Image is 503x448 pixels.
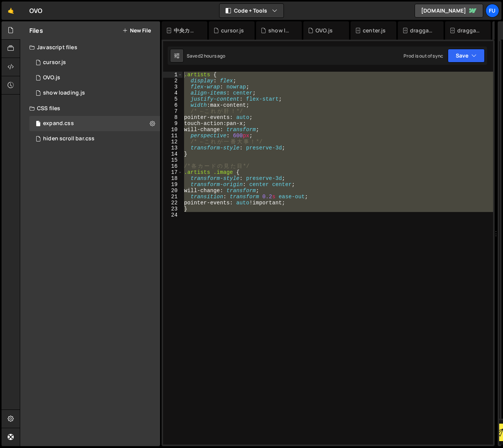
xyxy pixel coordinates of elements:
div: Prod is out of sync [404,53,443,59]
div: 21 [163,194,183,200]
div: 17267/48011.js [29,85,160,101]
div: 2 hours ago [200,53,226,59]
div: 20 [163,188,183,194]
div: 17267/48012.js [29,55,160,70]
h2: Files [29,26,43,35]
div: 24 [163,212,183,218]
div: 15 [163,157,183,163]
div: 18 [163,175,183,181]
div: 19 [163,181,183,188]
div: 16 [163,163,183,169]
div: 11 [163,133,183,139]
div: OVO.js [43,74,60,81]
div: 3 [163,84,183,90]
div: expand.css [43,120,74,127]
div: 23 [163,206,183,212]
div: cursor.js [221,27,244,34]
div: 17 [163,169,183,175]
div: 1 [163,72,183,78]
div: show loading.js [43,90,85,96]
button: Code + Tools [219,4,284,18]
div: Saved [187,53,226,59]
div: draggable, scrollable.js [410,27,434,34]
div: 17267/47848.js [29,70,160,85]
div: 2 [163,78,183,84]
a: [DOMAIN_NAME] [415,4,483,18]
div: OVO [29,6,42,15]
div: CSS files [20,101,160,116]
button: New File [122,27,151,34]
div: 14 [163,151,183,157]
div: 8 [163,114,183,120]
div: 10 [163,127,183,133]
div: 9 [163,120,183,127]
div: 22 [163,200,183,206]
div: 12 [163,139,183,145]
div: 17267/47816.css [29,131,160,146]
div: Javascript files [20,40,160,55]
div: 5 [163,96,183,102]
div: center.js [363,27,386,34]
a: 🤙 [2,2,20,20]
div: cursor.js [43,59,66,66]
div: 6 [163,102,183,108]
div: draggable using Observer.css [457,27,482,34]
a: Fu [485,4,499,18]
div: 4 [163,90,183,96]
div: show loading.js [268,27,293,34]
div: 中央カードゆらゆら.js [174,27,198,34]
div: 13 [163,145,183,151]
div: 17267/47820.css [29,116,160,131]
div: hiden scroll bar.css [43,135,95,142]
button: Save [448,49,485,63]
div: 7 [163,108,183,114]
div: OVO.js [316,27,333,34]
